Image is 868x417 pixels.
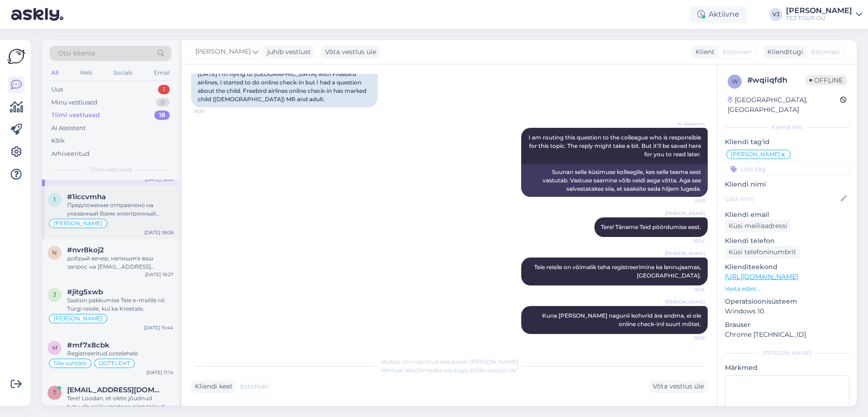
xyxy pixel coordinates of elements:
div: Tiimi vestlused [51,111,100,120]
span: n [52,249,57,256]
span: 18:18 [194,108,229,115]
div: [DATE] 16:27 [145,271,173,278]
img: Askly Logo [7,48,25,65]
span: Offline [806,75,847,85]
div: 1 [158,85,170,94]
span: Tiimi vestlused [90,166,131,174]
div: Klient [692,47,715,57]
div: [DATE] I'm flying to [GEOGRAPHIC_DATA] with Freebird airlines, I started to do online check-in bu... [191,66,378,107]
span: Otsi kliente [58,49,95,58]
div: Aktiivne [690,6,747,23]
span: Teie reisile on võimalik teha registreerimine ka lennujaamas, [GEOGRAPHIC_DATA]. [534,264,703,279]
span: [PERSON_NAME] [731,152,780,157]
div: Предложение отправлено на указанный Вами электронный адрес. [67,201,173,218]
span: Estonian [240,382,269,391]
p: Brauser [725,320,849,330]
div: Kliendi info [725,123,849,132]
span: [PERSON_NAME] [665,299,705,306]
span: t [53,389,56,396]
i: „Võtke vestlus üle” [468,367,519,374]
span: I am routing this question to the colleague who is responsible for this topic. The reply might ta... [529,134,703,158]
span: 1 [54,196,55,203]
div: [GEOGRAPHIC_DATA], [GEOGRAPHIC_DATA] [728,95,840,115]
span: Tere! Täname Teid pöördumise eest. [601,223,701,230]
p: Kliendi telefon [725,236,849,246]
p: Kliendi email [725,210,849,220]
a: [PERSON_NAME]TEZ TOUR OÜ [786,7,862,22]
input: Lisa tag [725,162,849,176]
div: Registreeritud ootelehele [67,349,173,358]
div: [DATE] 18:36 [145,176,173,183]
span: AI Assistent [670,120,705,127]
div: Socials [111,67,134,79]
div: Web [78,67,94,79]
p: Chrome [TECHNICAL_ID] [725,330,849,340]
div: Email [152,67,172,79]
div: 0 [156,98,170,107]
span: w [732,78,738,85]
div: Kõik [51,136,65,146]
span: Estonian [811,47,840,57]
span: Kuna [PERSON_NAME] nagunii kohvrid ära andma, ei ole online check-inil suurt mõtet. [542,312,703,327]
div: Suunan selle küsimuse kolleegile, kes selle teema eest vastutab. Vastuse saamine võib veidi aega ... [521,164,708,197]
div: Minu vestlused [51,98,97,107]
span: [PERSON_NAME] [665,210,705,217]
p: Vaata edasi ... [725,285,849,293]
span: [PERSON_NAME] [665,250,705,257]
span: [PERSON_NAME] [54,316,103,321]
span: m [52,344,57,351]
span: 18:18 [670,197,705,204]
div: juhib vestlust [263,47,311,57]
span: [PERSON_NAME] [195,47,251,57]
span: Vestluse ülevõtmiseks vajutage [380,367,519,374]
div: VJ [769,8,782,21]
div: Arhiveeritud [51,149,90,159]
p: Kliendi nimi [725,180,849,189]
div: Saatsin pakkumise Teie e-mailile nii Türgi reisile, kui ka Kreetale. [67,296,173,313]
div: # wqiiqfdh [747,75,806,86]
div: Klienditugi [764,47,803,57]
span: 18:36 [670,334,705,341]
div: 18 [154,111,170,120]
a: [URL][DOMAIN_NAME] [725,272,798,281]
div: Võta vestlus üle [321,46,380,58]
span: #1iccvmha [67,193,106,201]
span: tanel_prii@hotmail.com [67,386,164,394]
div: Tere! Loodan, et olete jõudnud tutvuda pakkumistega ning teinud valiku. Ootan väga Teie vastust:) [67,394,173,411]
span: #mf7x8cbk [67,341,110,349]
span: #nvr8koj2 [67,246,104,254]
div: TEZ TOUR OÜ [786,14,852,22]
div: Küsi meiliaadressi [725,220,791,232]
span: #jitg5xwb [67,288,103,296]
div: добрый вечер, напишите ваш запрос на [EMAIL_ADDRESS][DOMAIN_NAME] [67,254,173,271]
span: [PERSON_NAME] [54,221,103,226]
div: [DATE] 11:14 [146,369,173,376]
p: Kliendi tag'id [725,137,849,147]
div: Uus [51,85,63,94]
div: AI Assistent [51,124,86,133]
p: Windows 10 [725,306,849,316]
span: 18:35 [670,286,705,293]
div: Kliendi keel [191,382,232,391]
span: Sille suhtleb [54,361,87,366]
span: OOTELEHT [99,361,130,366]
div: [PERSON_NAME] [786,7,852,14]
p: Operatsioonisüsteem [725,297,849,306]
span: j [53,291,56,298]
div: Võta vestlus üle [649,380,708,393]
p: Märkmed [725,363,849,373]
div: All [49,67,60,79]
p: Klienditeekond [725,262,849,272]
div: [DATE] 18:08 [145,229,173,236]
div: Küsi telefoninumbrit [725,246,800,258]
span: 18:34 [670,237,705,244]
span: Estonian [723,47,751,57]
span: Vestlus on määratud kasutajale [PERSON_NAME] [381,358,518,365]
div: [DATE] 15:44 [144,324,173,331]
div: [PERSON_NAME] [725,349,849,357]
input: Lisa nimi [725,194,839,204]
